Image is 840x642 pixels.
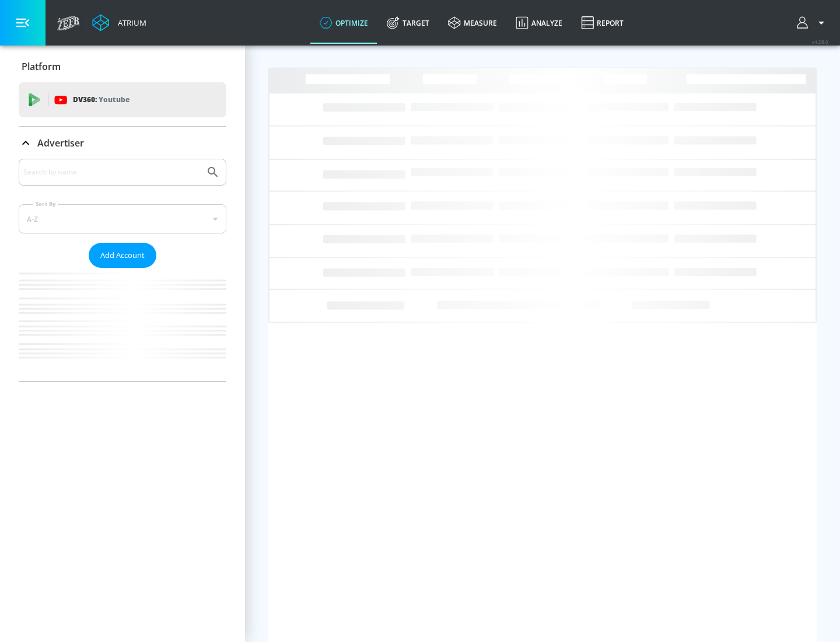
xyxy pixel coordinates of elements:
a: Analyze [506,2,572,44]
div: Platform [19,50,226,83]
button: Add Account [89,243,156,268]
p: Advertiser [37,137,84,149]
div: Atrium [113,18,146,28]
a: measure [439,2,506,44]
a: Atrium [92,14,146,32]
div: Advertiser [19,159,226,381]
input: Search by name [23,165,200,180]
p: Platform [22,60,61,73]
span: v 4.28.0 [812,39,828,45]
p: Youtube [99,93,129,106]
a: optimize [310,2,377,44]
p: DV360: [73,93,129,106]
span: Add Account [100,249,145,262]
div: A-Z [19,204,226,233]
div: DV360: Youtube [19,82,226,117]
a: Report [572,2,633,44]
div: Advertiser [19,127,226,159]
a: Target [377,2,439,44]
label: Sort By [33,200,58,208]
nav: list of Advertiser [19,268,226,381]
